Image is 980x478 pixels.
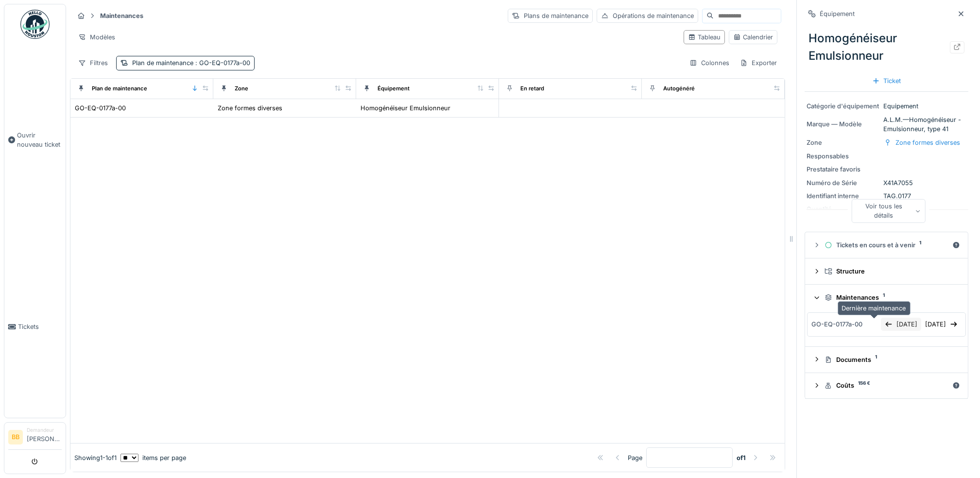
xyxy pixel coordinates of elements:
[685,56,734,70] div: Colonnes
[820,9,855,18] div: Équipement
[4,44,66,236] a: Ouvrir nouveau ticket
[807,138,879,147] div: Zone
[27,427,62,434] div: Demandeur
[809,289,964,307] summary: Maintenances1
[807,119,879,129] div: Marque — Modèle
[508,9,593,23] div: Plans de maintenance
[18,322,62,331] span: Tickets
[807,102,966,111] div: Equipement
[807,191,966,201] div: TAG.0177
[4,236,66,418] a: Tickets
[868,74,905,87] div: Ticket
[74,56,112,70] div: Filtres
[807,165,879,174] div: Prestataire favoris
[378,85,410,93] div: Équipement
[74,453,117,462] div: Showing 1 - 1 of 1
[17,131,62,149] span: Ouvrir nouveau ticket
[921,318,962,331] div: [DATE]
[120,453,186,462] div: items per page
[838,301,911,315] div: Dernière maintenance
[807,102,879,111] div: Catégorie d'équipement
[825,267,956,276] div: Structure
[75,103,126,113] div: GO-EQ-0177a-00
[807,178,966,188] div: X41A7055
[193,59,250,67] span: : GO-EQ-0177a-00
[628,453,642,462] div: Page
[881,318,921,331] div: [DATE]
[809,262,964,280] summary: Structure
[809,351,964,369] summary: Documents1
[825,381,948,390] div: Coûts
[805,26,968,68] div: Homogénéiseur Emulsionneur
[811,320,862,329] div: GO-EQ-0177a-00
[807,191,879,201] div: Identifiant interne
[809,377,964,395] summary: Coûts156 €
[663,85,695,93] div: Autogénéré
[851,199,926,222] div: Voir tous les détails
[809,236,964,254] summary: Tickets en cours et à venir1
[361,103,450,113] div: Homogénéiseur Emulsionneur
[737,453,746,462] strong: of 1
[825,355,956,364] div: Documents
[688,33,721,42] div: Tableau
[807,115,966,134] div: A.L.M. — Homogénéiseur - Emulsionneur, type 41
[27,427,62,447] li: [PERSON_NAME]
[96,11,147,20] strong: Maintenances
[92,85,147,93] div: Plan de maintenance
[520,85,544,93] div: En retard
[8,427,62,450] a: BB Demandeur[PERSON_NAME]
[132,58,250,68] div: Plan de maintenance
[807,178,879,188] div: Numéro de Série
[825,293,956,302] div: Maintenances
[218,103,282,113] div: Zone formes diverses
[20,10,50,39] img: Badge_color-CXgf-gQk.svg
[895,138,960,147] div: Zone formes diverses
[597,9,698,23] div: Opérations de maintenance
[8,430,23,444] li: BB
[825,240,948,250] div: Tickets en cours et à venir
[733,33,773,42] div: Calendrier
[736,56,781,70] div: Exporter
[807,152,879,161] div: Responsables
[74,30,120,44] div: Modèles
[235,85,248,93] div: Zone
